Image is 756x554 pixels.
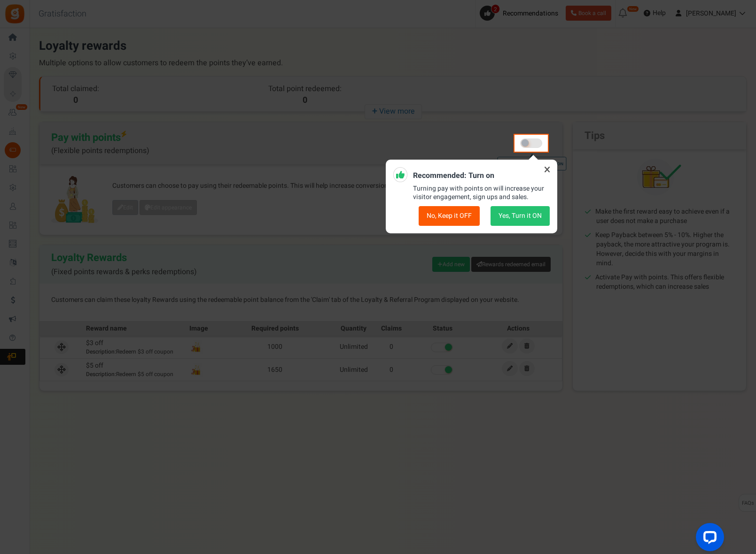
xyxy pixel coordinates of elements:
[419,206,480,226] button: No, Keep it OFF
[413,172,549,180] h5: Recommended: Turn on
[413,185,549,201] p: Turning pay with points on will increase your visitor engagement, sign ups and sales.
[491,206,550,226] button: Yes, Turn it ON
